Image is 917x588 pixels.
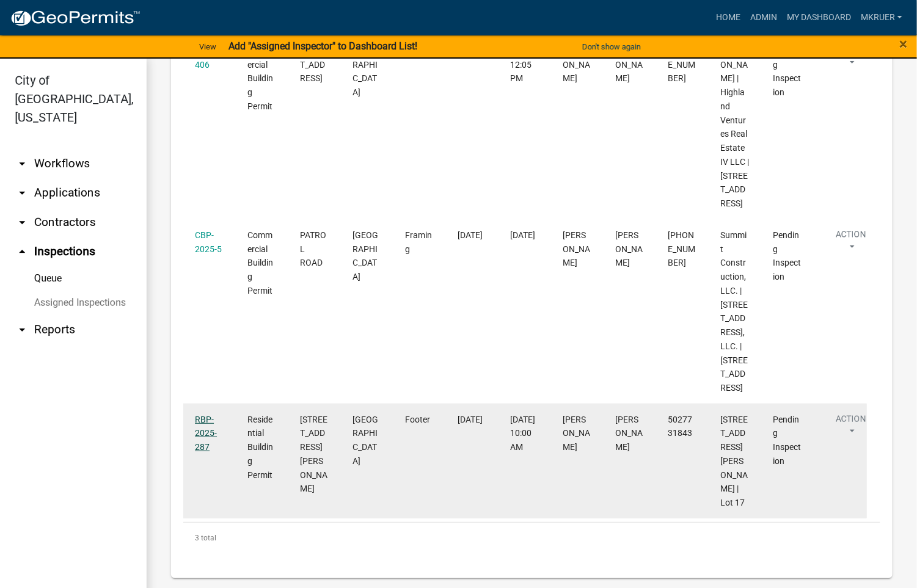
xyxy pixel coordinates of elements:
span: Pending Inspection [773,415,802,466]
i: arrow_drop_down [15,186,29,200]
span: 08/18/2025 [458,230,483,240]
a: Home [711,6,745,29]
span: Kent Witten [616,415,643,452]
div: [DATE] 10:00 AM [511,413,540,454]
span: 502-938-7688 [668,230,696,268]
span: Commercial Building Permit [247,230,273,296]
button: Don't show again [577,37,646,57]
span: Mike Kruer [563,415,591,452]
div: [DATE] [511,228,540,242]
span: 1439 TENTH STREET, EAST [300,46,327,84]
span: Footer [405,415,430,424]
span: Residential Building Permit [247,415,273,480]
span: JEFFERSONVILLE [353,46,378,97]
span: 502-755-7144 [668,46,696,84]
span: JEREMY [616,46,643,84]
a: CBP-2025-5 [195,230,222,254]
a: View [194,37,221,57]
button: Close [900,37,908,51]
a: mkruer [856,6,907,29]
a: Admin [745,6,782,29]
span: MARK [616,230,643,268]
span: Commercial Building Permit [247,46,273,111]
span: × [900,35,908,53]
span: 2763 Abby Woods Drive, Jeffersonville, IN 47130 | Lot 17 [721,415,748,508]
span: PATROL ROAD [300,230,326,268]
span: Pending Inspection [773,230,802,281]
i: arrow_drop_down [15,156,29,171]
span: Mike Kruer [563,46,591,84]
a: My Dashboard [782,6,856,29]
div: 3 total [183,523,880,553]
i: arrow_drop_down [15,215,29,230]
i: arrow_drop_down [15,322,29,337]
button: Action [826,44,876,74]
button: Action [826,228,876,259]
span: 5027731843 [668,415,693,438]
div: [DATE] 12:05 PM [511,44,540,85]
a: RBP-2025-287 [195,415,217,452]
span: Ashtyn Eddy | Highland Ventures Real Estate IV LLC | 1439 TENTH STREET, EAST [721,46,750,208]
span: Summit Construction, LLC. | 1140 Patrol Road, LLC. | 1140 Patrol Road Charlestown, IN 47111 [721,230,748,393]
span: 2763 ABBY WOODS DRIVE [300,415,327,494]
i: arrow_drop_up [15,244,29,259]
span: Mike Kruer [563,230,591,268]
span: Pending Inspection [773,46,802,97]
strong: Add "Assigned Inspector" to Dashboard List! [228,40,417,52]
button: Action [826,413,876,443]
span: 08/18/2025 [458,415,483,424]
span: JEFFERSONVILLE [353,415,378,466]
span: Framing [405,230,432,254]
span: JEFFERSONVILLE [353,230,378,281]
